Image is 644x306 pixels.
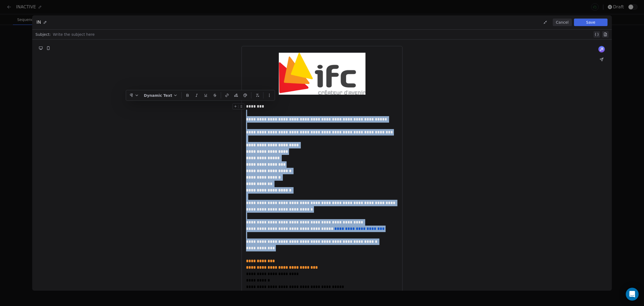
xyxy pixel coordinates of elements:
[35,32,51,39] span: Subject:
[553,19,572,26] button: Cancel
[626,288,639,301] div: Open Intercom Messenger
[574,19,608,26] button: Save
[142,91,180,99] button: Dynamic Text
[36,19,41,26] span: IN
